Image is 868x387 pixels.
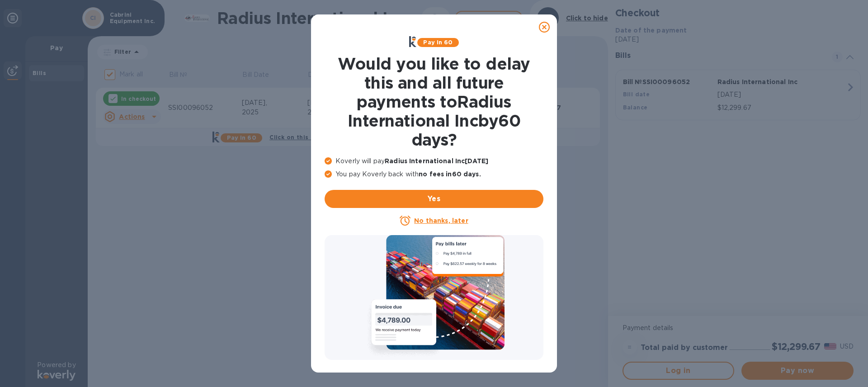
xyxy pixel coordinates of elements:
[325,156,543,166] p: Koverly will pay
[419,170,481,178] b: no fees in 60 days .
[423,39,453,46] b: Pay in 60
[332,193,536,204] span: Yes
[385,157,488,165] b: Radius International Inc [DATE]
[325,190,543,208] button: Yes
[325,54,543,149] h1: Would you like to delay this and all future payments to Radius International Inc by 60 days ?
[414,217,468,224] u: No thanks, later
[325,170,543,179] p: You pay Koverly back with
